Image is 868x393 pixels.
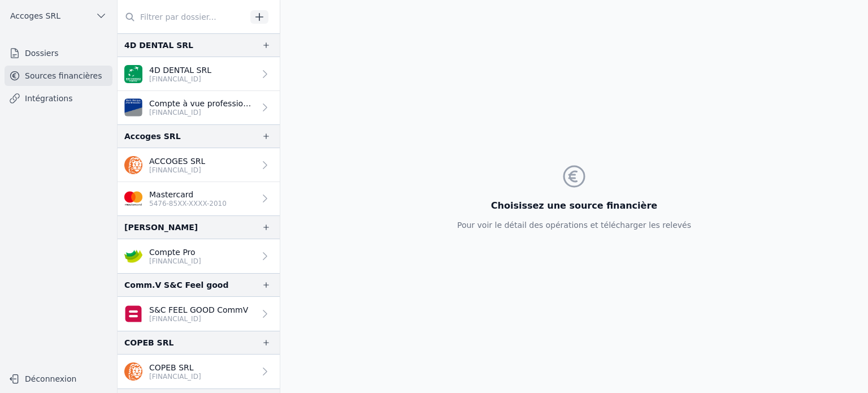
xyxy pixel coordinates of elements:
input: Filtrer par dossier... [118,7,246,27]
p: [FINANCIAL_ID] [149,108,255,117]
button: Déconnexion [5,370,112,388]
img: ing.png [124,362,142,381]
p: [FINANCIAL_ID] [149,314,248,323]
img: imageedit_2_6530439554.png [124,189,142,208]
img: belfius-1.png [124,305,142,323]
p: Mastercard [149,189,227,200]
p: ACCOGES SRL [149,156,205,167]
a: Sources financières [5,66,112,86]
p: Compte Pro [149,247,201,258]
div: COPEB SRL [124,336,173,349]
a: 4D DENTAL SRL [FINANCIAL_ID] [118,57,280,91]
a: S&C FEEL GOOD CommV [FINANCIAL_ID] [118,297,280,331]
span: Accoges SRL [10,10,60,21]
img: VAN_BREDA_JVBABE22XXX.png [124,98,142,116]
p: 5476-85XX-XXXX-2010 [149,199,227,208]
img: BNP_BE_BUSINESS_GEBABEBB.png [124,65,142,83]
button: Accoges SRL [5,7,112,25]
p: [FINANCIAL_ID] [149,75,211,84]
h3: Choisissez une source financière [457,199,691,213]
div: Accoges SRL [124,129,181,143]
div: 4D DENTAL SRL [124,38,193,52]
img: crelan.png [124,247,142,265]
p: [FINANCIAL_ID] [149,257,201,266]
p: [FINANCIAL_ID] [149,166,205,175]
a: ACCOGES SRL [FINANCIAL_ID] [118,148,280,182]
a: Intégrations [5,88,112,109]
a: Mastercard 5476-85XX-XXXX-2010 [118,182,280,215]
div: Comm.V S&C Feel good [124,278,228,292]
p: [FINANCIAL_ID] [149,372,201,381]
p: S&C FEEL GOOD CommV [149,304,248,316]
a: COPEB SRL [FINANCIAL_ID] [118,355,280,388]
p: Compte à vue professionnel [149,98,255,109]
p: Pour voir le détail des opérations et télécharger les relevés [457,219,691,231]
img: ing.png [124,156,142,174]
a: Dossiers [5,43,112,63]
p: 4D DENTAL SRL [149,64,211,76]
p: COPEB SRL [149,362,201,373]
a: Compte à vue professionnel [FINANCIAL_ID] [118,91,280,124]
div: [PERSON_NAME] [124,221,198,234]
a: Compte Pro [FINANCIAL_ID] [118,239,280,273]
